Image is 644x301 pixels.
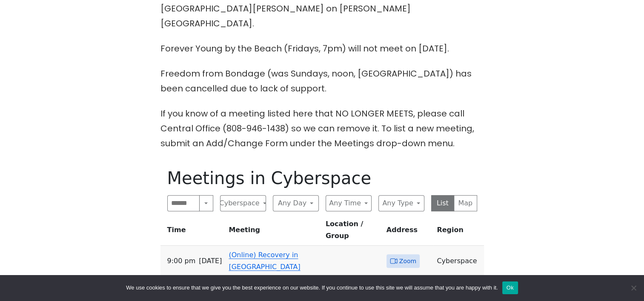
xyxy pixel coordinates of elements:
[629,284,638,292] span: No
[160,41,484,56] p: Forever Young by the Beach (Fridays, 7pm) will not meet on [DATE].
[229,251,300,271] a: (Online) Recovery in [GEOGRAPHIC_DATA]
[433,218,484,246] th: Region
[199,195,213,211] button: Search
[326,195,372,211] button: Any Time
[322,218,383,246] th: Location / Group
[433,246,484,277] td: Cyberspace
[160,66,484,96] p: Freedom from Bondage (was Sundays, noon, [GEOGRAPHIC_DATA]) has been cancelled due to lack of sup...
[220,195,266,211] button: Cyberspace
[454,195,477,211] button: Map
[225,218,322,246] th: Meeting
[126,284,498,292] span: We use cookies to ensure that we give you the best experience on our website. If you continue to ...
[167,195,200,211] input: Search
[378,195,424,211] button: Any Type
[383,218,434,246] th: Address
[167,255,196,267] span: 9:00 PM
[273,195,319,211] button: Any Day
[167,168,477,188] h1: Meetings in Cyberspace
[160,218,226,246] th: Time
[399,256,416,267] span: Zoom
[199,255,222,267] span: [DATE]
[431,195,455,211] button: List
[502,281,518,294] button: Ok
[160,106,484,151] p: If you know of a meeting listed here that NO LONGER MEETS, please call Central Office (808-946-14...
